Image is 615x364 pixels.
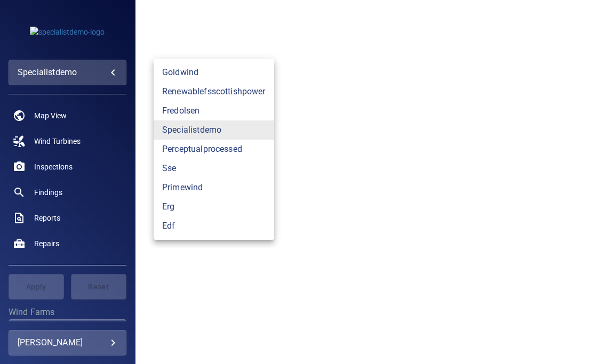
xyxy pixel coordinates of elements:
a: edf [154,216,274,236]
a: sse [154,159,274,178]
a: primewind [154,178,274,197]
a: goldwind [154,63,274,82]
a: fredolsen [154,101,274,120]
a: renewablefsscottishpower [154,82,274,101]
a: erg [154,197,274,216]
a: perceptualprocessed [154,140,274,159]
a: specialistdemo [154,120,274,140]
